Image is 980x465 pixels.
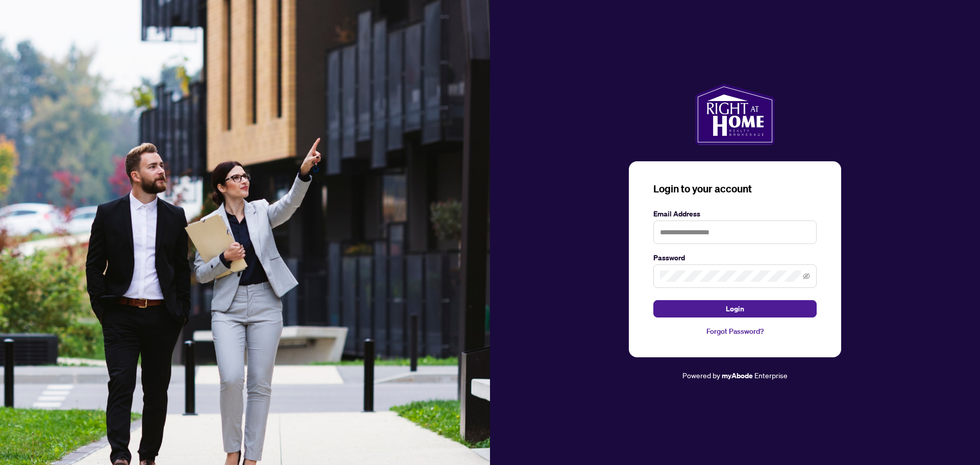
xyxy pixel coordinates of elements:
label: Password [653,252,817,263]
img: ma-logo [695,84,774,145]
h3: Login to your account [653,182,817,196]
a: myAbode [722,370,753,381]
label: Email Address [653,208,817,219]
span: Login [726,301,744,317]
span: Enterprise [754,371,788,380]
button: Login [653,300,817,317]
span: eye-invisible [803,273,810,280]
a: Forgot Password? [653,326,817,337]
span: Powered by [682,371,720,380]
